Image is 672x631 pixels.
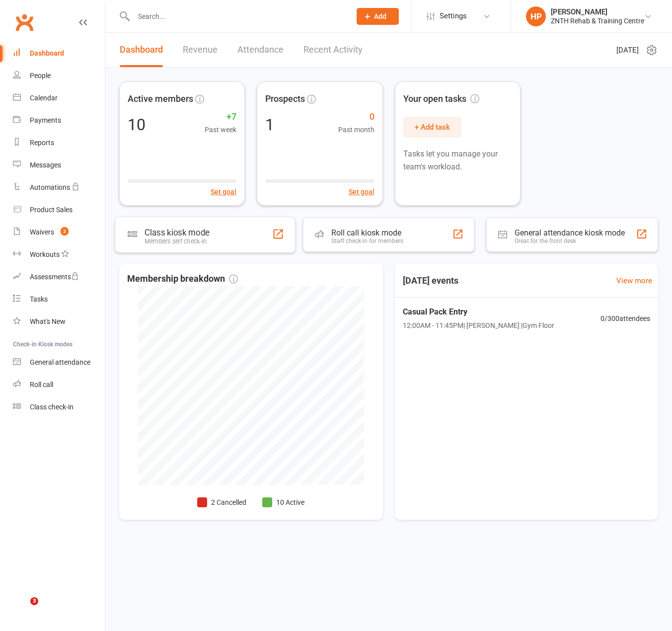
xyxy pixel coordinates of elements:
a: Class kiosk mode [13,396,105,418]
button: + Add task [403,117,461,138]
div: 1 [265,117,274,133]
div: What's New [30,317,66,325]
button: Set goal [211,186,236,197]
div: Class check-in [30,403,74,411]
a: Waivers 3 [13,221,105,243]
div: Assessments [30,273,79,281]
span: 12:00AM - 11:45PM | [PERSON_NAME] | Gym Floor [403,320,554,331]
a: Calendar [13,87,105,109]
a: What's New [13,311,105,333]
span: 0 [338,110,374,124]
div: Waivers [30,228,54,236]
div: Product Sales [30,206,73,214]
div: HP [526,6,546,26]
input: Search... [131,9,344,23]
div: ZNTH Rehab & Training Centre [551,16,644,25]
div: Workouts [30,250,60,258]
div: Calendar [30,94,58,102]
a: Tasks [13,288,105,311]
span: Membership breakdown [127,272,238,286]
div: [PERSON_NAME] [551,7,644,16]
li: 10 Active [262,497,304,508]
div: Automations [30,183,70,191]
div: Class kiosk mode [145,228,209,237]
iframe: Intercom live chat [10,597,34,621]
span: Add [374,12,386,20]
span: [DATE] [616,44,639,56]
div: Tasks [30,295,48,303]
button: Add [357,8,399,25]
a: Reports [13,132,105,154]
h3: [DATE] events [395,272,466,290]
div: Great for the front desk [515,237,625,244]
div: 10 [128,117,146,133]
a: Product Sales [13,199,105,221]
span: Casual Pack Entry [403,306,554,318]
span: +7 [205,110,236,124]
a: Messages [13,154,105,176]
li: 2 Cancelled [197,497,246,508]
a: General attendance kiosk mode [13,351,105,374]
div: Dashboard [30,49,64,57]
div: People [30,72,51,79]
span: Past month [338,124,374,135]
div: Roll call kiosk mode [331,228,403,237]
span: 0 / 300 attendees [600,313,650,324]
div: Members self check-in [145,237,209,245]
a: Dashboard [13,42,105,65]
span: Active members [128,92,193,106]
div: General attendance [30,358,90,366]
span: Past week [205,124,236,135]
span: 3 [30,597,38,605]
div: Messages [30,161,61,169]
a: Workouts [13,243,105,266]
div: Reports [30,139,54,147]
a: Roll call [13,374,105,396]
div: Payments [30,116,61,124]
a: Payments [13,109,105,132]
div: Staff check-in for members [331,237,403,244]
a: Dashboard [120,33,163,67]
a: View more [616,275,652,287]
p: Tasks let you manage your team's workload. [403,148,512,173]
a: Recent Activity [303,33,363,67]
span: Your open tasks [403,92,479,106]
a: Revenue [183,33,218,67]
a: People [13,65,105,87]
span: 3 [61,227,69,236]
span: Settings [440,5,467,27]
span: Prospects [265,92,305,106]
a: Automations [13,176,105,199]
button: Set goal [349,186,374,197]
a: Clubworx [12,10,37,35]
a: Attendance [237,33,284,67]
div: General attendance kiosk mode [515,228,625,237]
div: Roll call [30,381,53,389]
a: Assessments [13,266,105,288]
